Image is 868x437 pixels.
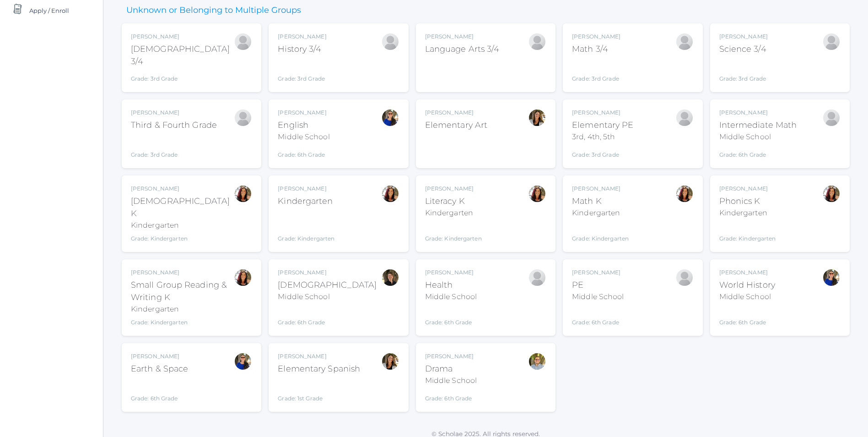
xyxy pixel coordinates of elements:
div: Kindergarten [719,208,776,218]
div: Grade: 6th Grade [131,379,188,403]
div: Kindergarten [425,208,482,218]
div: Grade: 6th Grade [278,146,329,159]
div: Small Group Reading & Writing K [131,279,234,304]
div: Grade: Kindergarten [572,222,629,243]
div: [PERSON_NAME] [278,109,329,117]
div: Grade: Kindergarten [719,222,776,243]
div: Elementary Spanish [278,363,360,375]
div: Kindergarten [131,220,234,231]
div: Grade: Kindergarten [131,235,234,243]
div: [PERSON_NAME] [719,268,775,277]
div: Middle School [719,131,797,142]
div: Grade: 6th Grade [719,306,775,327]
div: [PERSON_NAME] [719,33,768,41]
div: Grade: Kindergarten [425,222,482,243]
div: Middle School [278,131,329,142]
div: [PERSON_NAME] [278,268,377,277]
div: [DEMOGRAPHIC_DATA] K [131,195,234,220]
div: World History [719,279,775,291]
div: [PERSON_NAME] [278,352,360,361]
div: [PERSON_NAME] [131,352,188,361]
div: [PERSON_NAME] [131,109,217,117]
div: Gina Pecor [822,185,841,203]
div: [PERSON_NAME] [278,185,334,193]
div: Grade: Kindergarten [131,318,234,327]
div: Joshua Bennett [234,109,252,127]
div: PE [572,279,624,291]
h3: Unknown or Belonging to Multiple Groups [122,6,306,15]
div: Grade: 3rd Grade [572,146,633,159]
div: Grade: 3rd Grade [719,59,768,83]
div: Gina Pecor [528,185,546,203]
div: Joshua Bennett [234,33,252,51]
div: Math K [572,195,629,208]
div: Earth & Space [131,363,188,375]
div: Phonics K [719,195,776,208]
div: [PERSON_NAME] [425,185,482,193]
div: Elementary Art [425,119,487,131]
div: Third & Fourth Grade [131,119,217,131]
div: Amber Farnes [381,352,399,371]
div: Drama [425,363,477,375]
div: Grade: 6th Grade [425,306,477,327]
div: 3rd, 4th, 5th [572,131,633,142]
div: [PERSON_NAME] [278,33,326,41]
div: Gina Pecor [234,185,252,203]
div: Middle School [425,375,477,386]
div: Grade: 6th Grade [278,306,377,327]
div: Literacy K [425,195,482,208]
div: History 3/4 [278,43,326,55]
div: [PERSON_NAME] [719,109,797,117]
div: [PERSON_NAME] [131,33,234,41]
div: Grade: 6th Grade [572,306,624,327]
div: Gina Pecor [381,185,399,203]
div: [PERSON_NAME] [719,185,776,193]
div: Kindergarten [131,304,234,315]
div: Language Arts 3/4 [425,43,500,55]
div: Bonnie Posey [822,109,841,127]
div: Joshua Bennett [675,109,694,127]
div: Grade: 1st Grade [278,379,360,403]
div: Gina Pecor [234,268,252,287]
div: Middle School [278,291,377,302]
div: Grade: 3rd Grade [278,59,326,83]
div: [PERSON_NAME] [572,185,629,193]
div: [PERSON_NAME] [425,33,500,41]
div: Middle School [719,291,775,302]
div: Math 3/4 [572,43,620,55]
div: Joshua Bennett [381,33,399,51]
div: [DEMOGRAPHIC_DATA] 3/4 [131,43,234,68]
div: Alexia Hemingway [675,268,694,287]
div: [PERSON_NAME] [572,109,633,117]
div: Grade: 3rd Grade [131,135,217,159]
div: [PERSON_NAME] [572,33,620,41]
div: Gina Pecor [675,185,694,203]
div: Grade: 3rd Grade [131,71,234,83]
div: Health [425,279,477,291]
span: Apply / Enroll [29,1,69,20]
div: [PERSON_NAME] [425,268,477,277]
div: [PERSON_NAME] [425,109,487,117]
div: [PERSON_NAME] [131,268,234,277]
div: Joshua Bennett [675,33,694,51]
div: [DEMOGRAPHIC_DATA] [278,279,377,291]
div: Kindergarten [572,208,629,218]
div: Middle School [425,291,477,302]
div: Stephanie Todhunter [822,268,841,287]
div: Grade: 6th Grade [719,146,797,159]
div: Alexia Hemingway [528,268,546,287]
div: Stephanie Todhunter [234,352,252,371]
div: Joshua Bennett [528,33,546,51]
div: [PERSON_NAME] [572,268,624,277]
div: English [278,119,329,131]
div: Kylen Braileanu [528,352,546,371]
div: Grade: 6th Grade [425,390,477,403]
div: Amber Farnes [528,109,546,127]
div: [PERSON_NAME] [131,185,234,193]
div: Science 3/4 [719,43,768,55]
div: Joshua Bennett [822,33,841,51]
div: Intermediate Math [719,119,797,131]
div: Kindergarten [278,195,334,208]
div: Grade: Kindergarten [278,211,334,243]
div: Elementary PE [572,119,633,131]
